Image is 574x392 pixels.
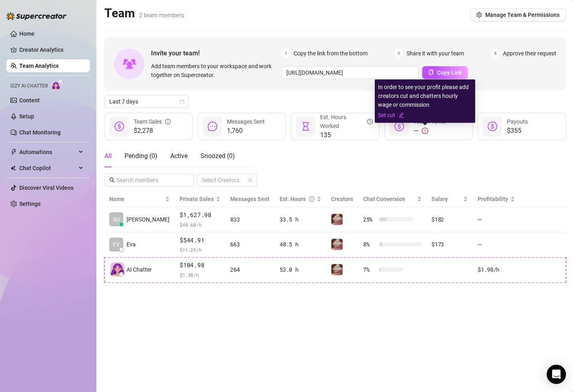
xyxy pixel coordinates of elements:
div: All [104,151,112,161]
span: calendar [180,99,184,104]
span: 25 % [363,215,376,224]
span: Eva [127,240,136,249]
span: 1 [282,49,290,58]
div: 833 [230,215,270,224]
span: message [208,122,217,131]
span: Salary [431,196,448,202]
span: 2 team members [139,12,184,19]
span: thunderbolt [10,149,17,155]
a: Settings [19,201,41,207]
span: Name [109,195,163,203]
span: question-circle [309,195,315,203]
span: Messages Sent [230,196,270,202]
span: Manage Team & Permissions [485,12,560,18]
button: Manage Team & Permissions [470,8,566,21]
a: Setup [19,113,34,120]
span: Share it with your team [406,49,464,58]
span: $1,627.98 [180,210,221,220]
div: 264 [230,265,270,274]
a: Chat Monitoring [19,129,61,136]
span: Copy the link from the bottom [294,49,368,58]
img: logo-BBDzfeDw.svg [6,12,67,20]
span: $544.91 [180,236,221,245]
span: hourglass [301,122,310,131]
div: In order to see your profit please add creators cut and chatters hourly wage or commission [378,83,472,120]
span: 1,760 [227,126,265,136]
img: Chat Copilot [10,165,16,171]
span: Invite your team! [151,48,282,58]
span: Izzy AI Chatter [10,82,48,90]
span: $104.98 [180,260,221,270]
span: setting [476,12,482,18]
div: Open Intercom Messenger [547,365,566,384]
span: Payouts [507,118,528,125]
img: AI Chatter [51,79,63,91]
span: team [248,178,253,183]
span: $ 48.60 /h [180,221,221,229]
span: Private Sales [180,196,214,202]
div: — [414,126,445,136]
span: Copy Link [437,69,462,76]
span: Profitability [478,196,508,202]
span: 3 [491,49,500,58]
span: Chat Conversion [363,196,405,202]
h2: Team [104,6,184,21]
span: [PERSON_NAME] [127,215,170,224]
div: $1.98 /h [478,265,515,274]
img: izzy-ai-chatter-avatar-DDCN_rTZ.svg [110,262,125,276]
th: Creators [326,191,358,207]
a: Discover Viral Videos [19,185,74,191]
span: 2 [394,49,403,58]
input: Search members [116,176,182,185]
span: Automations [19,146,76,158]
span: 7 % [363,265,376,274]
span: Add team members to your workspace and work together on Supercreator. [151,62,278,79]
span: Approve their request [503,49,556,58]
div: 48.5 h [280,240,321,249]
div: Pending ( 0 ) [125,151,157,161]
div: Est. Hours [280,195,315,203]
span: SU [113,215,120,224]
div: 33.5 h [280,215,321,224]
span: Active [170,152,188,160]
span: dollar-circle [114,122,124,131]
span: AI Chatter [127,265,152,274]
th: Name [104,191,175,207]
div: Est. Hours Worked [320,113,372,130]
span: 8 % [363,240,376,249]
span: Chat Copilot [19,162,76,175]
span: Messages Sent [227,118,265,125]
span: 135 [320,130,372,140]
span: $ 1.98 /h [180,271,221,279]
div: 663 [230,240,270,249]
span: search [109,177,115,183]
img: Susanna [331,239,343,250]
a: Creator Analytics [19,43,84,56]
button: Copy Link [422,66,468,79]
span: $355 [507,126,528,136]
a: Home [19,30,35,37]
img: Susanna [331,264,343,275]
span: copy [428,69,434,75]
img: Susanna [331,214,343,225]
span: question-circle [367,113,373,130]
span: $ 11.24 /h [180,246,221,254]
a: Set cutedit [378,111,472,120]
span: EV [113,240,120,249]
div: 53.0 h [280,265,321,274]
span: Snoozed ( 0 ) [200,152,235,160]
td: — [473,207,520,232]
div: $182 [431,215,468,224]
div: Team Sales [134,117,171,126]
div: $173 [431,240,468,249]
span: dollar-circle [488,122,497,131]
span: exclamation-circle [422,128,428,134]
span: $2,278 [134,126,171,136]
span: edit [398,112,404,118]
a: Content [19,97,40,104]
span: Last 7 days [109,95,184,108]
span: info-circle [165,117,171,126]
a: Team Analytics [19,63,59,69]
td: — [473,232,520,258]
span: dollar-circle [394,122,404,131]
